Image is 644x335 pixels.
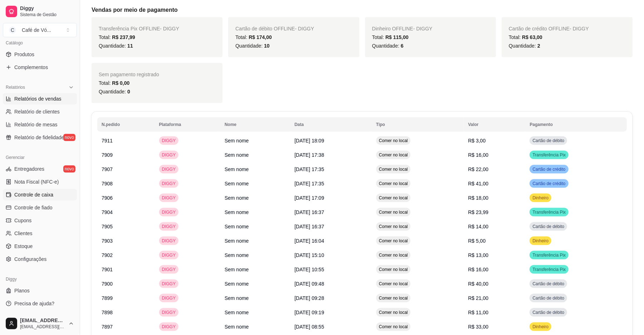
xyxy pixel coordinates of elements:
span: [DATE] 10:55 [295,267,324,272]
span: [DATE] 17:35 [295,181,324,186]
a: Complementos [3,62,77,73]
span: Relatórios [6,84,25,90]
span: Transferência Pix [531,209,567,215]
span: R$ 14,00 [468,224,488,229]
a: Produtos [3,49,77,60]
span: 7908 [102,181,113,186]
span: 11 [127,43,133,49]
span: DIGGY [161,238,177,244]
span: Transferência Pix [531,152,567,158]
span: Cartão de débito [531,138,566,144]
th: Nome [220,117,290,132]
span: [DATE] 09:48 [295,281,324,287]
a: Entregadoresnovo [3,163,77,175]
span: DIGGY [161,152,177,158]
span: R$ 16,00 [468,267,488,272]
span: [DATE] 18:09 [295,138,324,144]
span: Transferência Pix [531,267,567,272]
th: Tipo [372,117,464,132]
span: Quantidade: [99,89,130,94]
span: Total: [99,80,129,86]
span: DIGGY [161,267,177,272]
span: Complementos [14,64,48,71]
td: Sem nome [220,262,290,277]
span: Precisa de ajuda? [14,300,54,307]
span: R$ 0,00 [112,80,129,86]
span: DIGGY [161,295,177,301]
span: 7900 [102,281,113,287]
span: 2 [537,43,540,49]
span: Configurações [14,256,46,263]
span: DIGGY [161,252,177,258]
span: [DATE] 16:37 [295,209,324,215]
span: DIGGY [161,209,177,215]
span: DIGGY [161,166,177,172]
span: 7906 [102,195,113,201]
span: Quantidade: [509,43,540,49]
span: 7909 [102,152,113,158]
a: Controle de fiado [3,202,77,213]
span: Sem pagamento registrado [99,72,159,77]
span: [DATE] 08:55 [295,324,324,330]
span: Cartão de crédito OFFLINE - DIGGY [509,26,589,31]
a: Relatório de clientes [3,106,77,117]
span: 7899 [102,295,113,301]
span: Dinheiro [531,324,550,330]
span: R$ 174,00 [249,34,272,40]
span: Cupons [14,217,31,224]
td: Sem nome [220,148,290,162]
span: Dinheiro [531,238,550,244]
h5: Vendas por meio de pagamento [92,6,633,14]
span: Comer no local [378,224,409,229]
span: Transferência Pix [531,252,567,258]
span: Comer no local [378,295,409,301]
a: Controle de caixa [3,189,77,200]
span: Relatórios de vendas [14,95,62,102]
span: R$ 18,00 [468,195,488,201]
span: DIGGY [161,138,177,144]
span: 0 [127,89,130,94]
span: Cartão de débito OFFLINE - DIGGY [235,26,314,31]
span: Controle de caixa [14,191,53,198]
td: Sem nome [220,176,290,191]
td: Sem nome [220,277,290,291]
span: Total: [509,34,542,40]
span: Comer no local [378,138,409,144]
span: Cartão de débito [531,295,566,301]
span: [DATE] 16:04 [295,238,324,244]
div: Diggy [3,273,77,285]
td: Sem nome [220,248,290,262]
span: [EMAIL_ADDRESS][DOMAIN_NAME] [20,317,65,324]
span: [DATE] 09:19 [295,310,324,315]
span: Comer no local [378,281,409,287]
span: [DATE] 09:28 [295,295,324,301]
span: Diggy [20,5,74,12]
td: Sem nome [220,191,290,205]
span: C [9,26,16,34]
span: [DATE] 15:10 [295,252,324,258]
button: Select a team [3,23,77,37]
span: Estoque [14,243,33,250]
span: 6 [401,43,404,49]
span: Cartão de débito [531,281,566,287]
span: Dinheiro [531,195,550,201]
span: R$ 23,99 [468,209,488,215]
span: Comer no local [378,195,409,201]
span: Relatório de mesas [14,121,58,128]
td: Sem nome [220,320,290,334]
span: R$ 13,00 [468,252,488,258]
span: [DATE] 17:09 [295,195,324,201]
span: DIGGY [161,195,177,201]
span: 7903 [102,238,113,244]
span: Cartão de débito [531,224,566,229]
span: [DATE] 17:35 [295,166,324,172]
span: Transferência Pix OFFLINE - DIGGY [99,26,179,31]
span: R$ 22,00 [468,166,488,172]
span: Total: [99,34,135,40]
span: Cartão de crédito [531,166,567,172]
span: [DATE] 17:38 [295,152,324,158]
span: [EMAIL_ADDRESS][DOMAIN_NAME] [20,324,65,330]
span: R$ 33,00 [468,324,488,330]
span: 10 [264,43,270,49]
th: Valor [464,117,525,132]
